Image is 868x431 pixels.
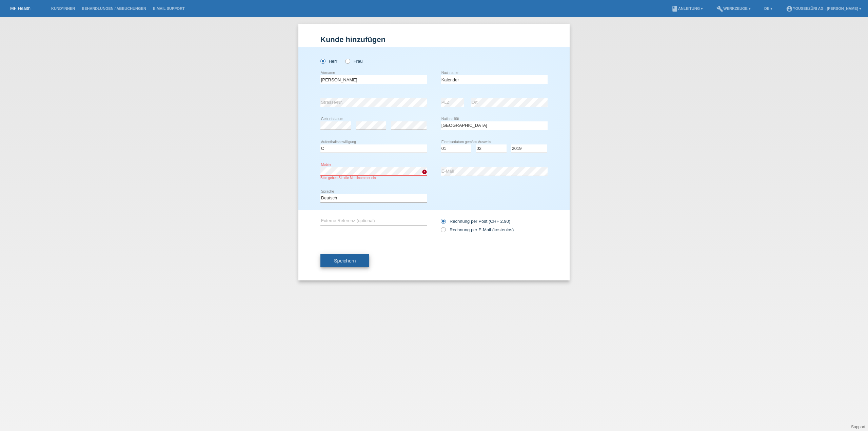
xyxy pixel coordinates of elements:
a: MF Health [10,6,31,11]
a: Behandlungen / Abbuchungen [78,6,150,11]
a: Support [851,425,865,429]
a: bookAnleitung ▾ [668,6,706,11]
a: DE ▾ [761,6,776,11]
div: Bitte geben Sie die Mobilnummer ein [320,176,427,180]
a: buildWerkzeuge ▾ [713,6,754,11]
a: Kund*innen [48,6,78,11]
input: Rechnung per E-Mail (kostenlos) [441,227,445,236]
i: error [422,169,427,175]
i: build [716,5,723,12]
button: Speichern [320,254,369,267]
label: Frau [345,59,362,64]
h1: Kunde hinzufügen [320,35,548,44]
a: E-Mail Support [150,6,188,11]
label: Rechnung per Post (CHF 2.90) [441,219,510,224]
span: Speichern [334,258,356,263]
i: account_circle [786,5,793,12]
input: Frau [345,59,350,63]
i: book [671,5,678,12]
label: Rechnung per E-Mail (kostenlos) [441,227,514,232]
input: Herr [320,59,325,63]
input: Rechnung per Post (CHF 2.90) [441,219,445,227]
a: account_circleYOUSEEZüRi AG - [PERSON_NAME] ▾ [783,6,865,11]
label: Herr [320,59,337,64]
